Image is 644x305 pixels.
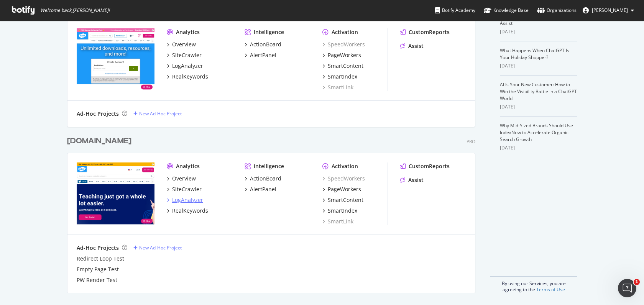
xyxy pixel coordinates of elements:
div: New Ad-Hoc Project [139,244,182,251]
a: ActionBoard [245,175,281,182]
a: New Ad-Hoc Project [133,244,182,251]
a: RealKeywords [167,73,208,80]
a: ActionBoard [245,41,281,48]
div: Analytics [176,28,200,36]
a: New Ad-Hoc Project [133,110,182,117]
div: Analytics [176,162,200,170]
button: [PERSON_NAME] [577,4,640,16]
a: SmartLink [322,218,353,225]
div: LogAnalyzer [172,196,203,204]
div: Intelligence [254,28,284,36]
a: SmartIndex [322,73,357,80]
div: CustomReports [409,162,450,170]
a: SmartContent [322,62,363,70]
a: SpeedWorkers [322,175,365,182]
span: 1 [634,279,640,285]
div: Overview [172,175,196,182]
div: [DATE] [500,28,577,35]
div: Organizations [537,7,577,14]
a: Overview [167,41,196,48]
div: AlertPanel [250,51,276,59]
a: Empty Page Test [77,266,119,273]
div: PageWorkers [328,185,361,193]
div: Activation [332,28,358,36]
div: SmartIndex [328,207,357,215]
iframe: Intercom live chat [618,279,636,297]
div: [DATE] [500,103,577,110]
div: Activation [332,162,358,170]
span: Paul Beer [592,7,628,13]
a: Assist [400,42,424,50]
div: RealKeywords [172,73,208,80]
div: New Ad-Hoc Project [139,110,182,117]
a: Redirect Loop Test [77,255,124,262]
a: SiteCrawler [167,185,202,193]
a: How to Save Hours on Content and Research Workflows with Botify Assist [500,6,574,26]
div: SmartIndex [328,73,357,80]
a: Assist [400,176,424,184]
div: Pro [467,138,475,145]
div: RealKeywords [172,207,208,215]
div: Intelligence [254,162,284,170]
a: PageWorkers [322,185,361,193]
div: Assist [408,176,424,184]
div: ActionBoard [250,41,281,48]
a: [DOMAIN_NAME] [67,136,135,147]
a: AlertPanel [245,185,276,193]
a: PW Render Test [77,276,117,284]
a: CustomReports [400,162,450,170]
div: AlertPanel [250,185,276,193]
div: Ad-Hoc Projects [77,244,119,252]
div: Knowledge Base [484,7,529,14]
a: AI Is Your New Customer: How to Win the Visibility Battle in a ChatGPT World [500,81,577,102]
img: twinkl.co.uk [77,28,154,90]
a: CustomReports [400,28,450,36]
div: [DATE] [500,62,577,69]
div: SiteCrawler [172,185,202,193]
a: PageWorkers [322,51,361,59]
div: SiteCrawler [172,51,202,59]
a: Why Mid-Sized Brands Should Use IndexNow to Accelerate Organic Search Growth [500,122,573,143]
a: LogAnalyzer [167,196,203,204]
div: LogAnalyzer [172,62,203,70]
a: SmartLink [322,84,353,91]
a: SmartIndex [322,207,357,215]
img: twinkl.com [77,162,154,225]
div: SmartContent [328,196,363,204]
a: What Happens When ChatGPT Is Your Holiday Shopper? [500,47,569,61]
a: RealKeywords [167,207,208,215]
a: LogAnalyzer [167,62,203,70]
a: Overview [167,175,196,182]
div: Assist [408,42,424,50]
div: Botify Academy [435,7,475,14]
a: SiteCrawler [167,51,202,59]
a: SmartContent [322,196,363,204]
div: [DOMAIN_NAME] [67,136,131,147]
div: ActionBoard [250,175,281,182]
div: [DATE] [500,144,577,151]
div: CustomReports [409,28,450,36]
div: Overview [172,41,196,48]
a: AlertPanel [245,51,276,59]
span: Welcome back, [PERSON_NAME] ! [40,7,110,13]
div: PageWorkers [328,51,361,59]
div: By using our Services, you are agreeing to the [490,276,577,293]
a: Terms of Use [536,286,565,293]
div: Ad-Hoc Projects [77,110,119,118]
div: SmartContent [328,62,363,70]
a: SpeedWorkers [322,41,365,48]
